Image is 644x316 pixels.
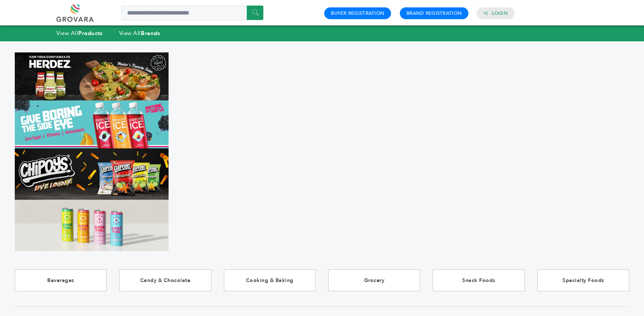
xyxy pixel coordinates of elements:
[15,269,107,291] a: Beverages
[15,200,169,251] img: Marketplace Top Banner 4
[56,30,103,37] a: View AllProducts
[15,52,169,100] img: Marketplace Top Banner 1
[119,30,160,37] a: View AllBrands
[328,269,420,291] a: Grocery
[433,269,524,291] a: Snack Foods
[331,10,384,17] a: Buyer Registration
[492,10,508,17] a: Login
[537,269,629,291] a: Specialty Foods
[141,30,160,37] strong: Brands
[78,30,103,37] strong: Products
[15,148,169,200] img: Marketplace Top Banner 3
[119,269,211,291] a: Candy & Chocolate
[15,100,169,148] img: Marketplace Top Banner 2
[121,6,263,20] input: Search a product or brand...
[224,269,316,291] a: Cooking & Baking
[406,10,462,17] a: Brand Registration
